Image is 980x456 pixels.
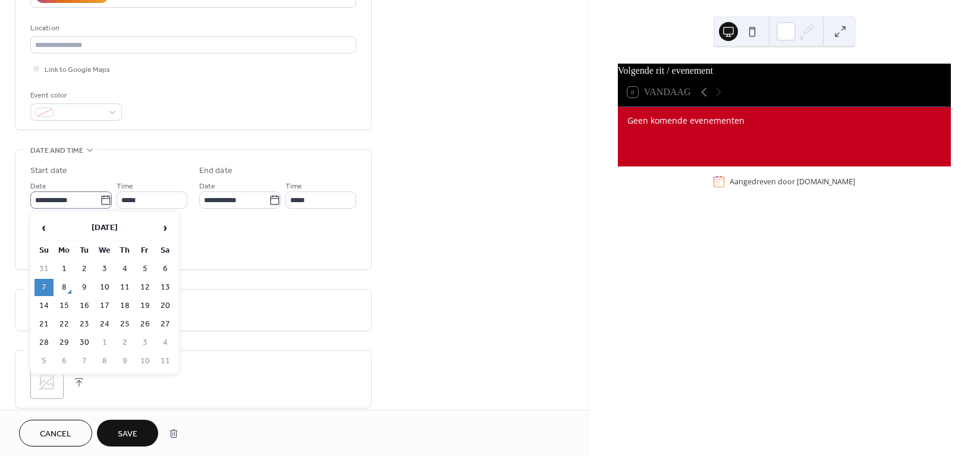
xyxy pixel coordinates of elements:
[95,316,114,333] td: 24
[95,242,114,259] th: We
[34,279,54,296] td: 7
[136,279,155,296] td: 12
[30,144,83,157] span: Date and time
[97,420,158,446] button: Save
[618,64,951,78] div: Volgende rit / evenement
[156,216,174,240] span: ›
[30,180,46,193] span: Date
[285,180,302,193] span: Time
[95,279,114,296] td: 10
[30,366,64,399] div: ;
[95,297,114,315] td: 17
[40,428,71,441] span: Cancel
[34,334,54,351] td: 28
[136,260,155,278] td: 5
[55,297,74,315] td: 15
[95,353,114,370] td: 8
[34,242,54,259] th: Su
[136,297,155,315] td: 19
[55,242,74,259] th: Mo
[156,297,175,315] td: 20
[75,316,94,333] td: 23
[55,279,74,296] td: 8
[95,260,114,278] td: 3
[30,22,354,34] div: Location
[136,334,155,351] td: 3
[136,316,155,333] td: 26
[115,353,134,370] td: 9
[55,316,74,333] td: 22
[75,334,94,351] td: 30
[115,297,134,315] td: 18
[45,64,110,76] span: Link to Google Maps
[115,242,134,259] th: Th
[156,260,175,278] td: 6
[30,165,67,177] div: Start date
[75,353,94,370] td: 7
[115,260,134,278] td: 4
[19,420,92,446] button: Cancel
[627,114,941,127] div: Geen komende evenementen
[156,353,175,370] td: 11
[75,297,94,315] td: 16
[55,334,74,351] td: 29
[34,297,54,315] td: 14
[136,353,155,370] td: 10
[34,353,54,370] td: 5
[55,260,74,278] td: 1
[156,279,175,296] td: 13
[55,215,155,241] th: [DATE]
[75,242,94,259] th: Tu
[35,216,53,240] span: ‹
[156,242,175,259] th: Sa
[136,242,155,259] th: Fr
[156,316,175,333] td: 27
[199,180,215,193] span: Date
[117,180,133,193] span: Time
[156,334,175,351] td: 4
[118,428,137,441] span: Save
[199,165,233,177] div: End date
[115,279,134,296] td: 11
[115,334,134,351] td: 2
[797,177,855,187] a: [DOMAIN_NAME]
[75,279,94,296] td: 9
[30,89,120,102] div: Event color
[115,316,134,333] td: 25
[95,334,114,351] td: 1
[75,260,94,278] td: 2
[34,260,54,278] td: 31
[730,177,855,187] div: Aangedreven door
[55,353,74,370] td: 6
[34,316,54,333] td: 21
